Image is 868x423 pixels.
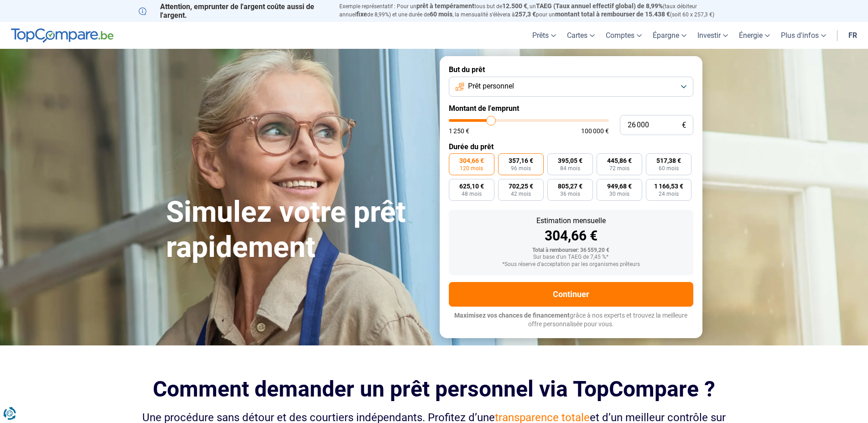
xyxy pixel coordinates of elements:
span: 30 mois [609,191,629,197]
span: 120 mois [460,166,483,171]
span: 84 mois [560,166,580,171]
span: 395,05 € [558,157,582,164]
div: Sur base d'un TAEG de 7,45 %* [456,254,686,261]
p: Exemple représentatif : Pour un tous but de , un (taux débiteur annuel de 8,99%) et une durée de ... [339,2,730,19]
span: fixe [356,10,367,18]
span: 96 mois [511,166,531,171]
span: 36 mois [560,191,580,197]
span: 72 mois [609,166,629,171]
a: fr [843,22,863,49]
div: Total à rembourser: 36 559,20 € [456,247,686,254]
span: 42 mois [511,191,531,197]
div: *Sous réserve d'acceptation par les organismes prêteurs [456,261,686,268]
span: TAEG (Taux annuel effectif global) de 8,99% [536,2,663,10]
span: Maximisez vos chances de financement [454,312,570,319]
p: Attention, emprunter de l'argent coûte aussi de l'argent. [139,2,328,20]
div: Estimation mensuelle [456,217,686,225]
label: Montant de l'emprunt [449,104,693,113]
span: 445,86 € [607,157,632,164]
span: 1 166,53 € [654,183,683,189]
span: 12.500 € [502,2,527,10]
span: 60 mois [659,166,679,171]
span: 60 mois [430,10,452,18]
span: 702,25 € [509,183,533,189]
span: 304,66 € [459,157,484,164]
span: 100 000 € [581,128,609,134]
div: 304,66 € [456,229,686,243]
span: 24 mois [659,191,679,197]
span: 805,27 € [558,183,582,189]
a: Cartes [561,22,600,49]
button: Prêt personnel [449,77,693,97]
span: 1 250 € [449,128,469,134]
span: prêt à tempérament [416,2,474,10]
p: grâce à nos experts et trouvez la meilleure offre personnalisée pour vous. [449,311,693,329]
span: 257,3 € [515,10,536,18]
span: € [682,121,686,129]
span: Prêt personnel [468,81,514,91]
span: 48 mois [462,191,482,197]
h2: Comment demander un prêt personnel via TopCompare ? [139,376,730,402]
span: montant total à rembourser de 15.438 € [555,10,670,18]
a: Investir [692,22,733,49]
span: 517,38 € [656,157,681,164]
a: Prêts [527,22,561,49]
img: TopCompare [11,28,114,43]
label: But du prêt [449,65,693,74]
h1: Simulez votre prêt rapidement [166,195,429,265]
span: 625,10 € [459,183,484,189]
a: Plus d'infos [775,22,832,49]
a: Énergie [733,22,775,49]
span: 357,16 € [509,157,533,164]
span: 949,68 € [607,183,632,189]
label: Durée du prêt [449,142,693,151]
a: Épargne [647,22,692,49]
button: Continuer [449,282,693,307]
a: Comptes [600,22,647,49]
